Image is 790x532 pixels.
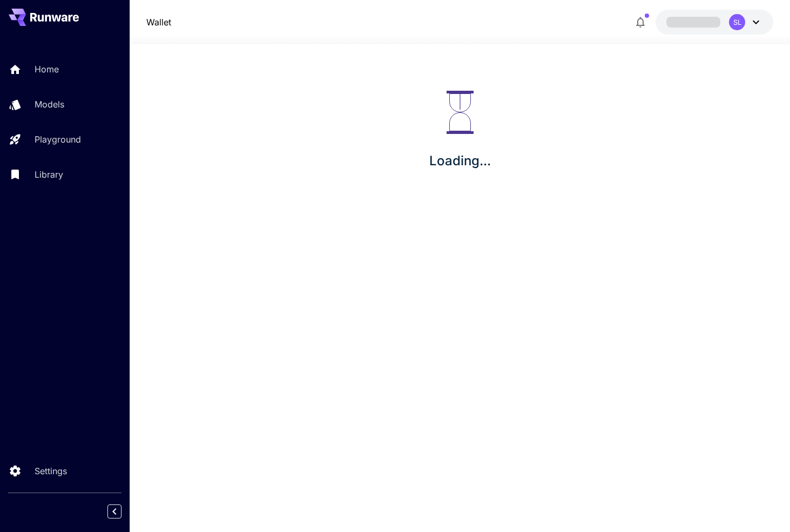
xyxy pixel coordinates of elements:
nav: breadcrumb [146,16,171,29]
p: Settings [35,464,67,477]
p: Models [35,98,64,111]
button: SL [656,10,773,35]
button: Collapse sidebar [107,504,121,518]
a: Wallet [146,16,171,29]
div: Collapse sidebar [116,502,130,521]
div: SL [729,14,745,30]
p: Home [35,63,59,76]
p: Playground [35,133,81,146]
p: Loading... [429,151,491,171]
p: Library [35,168,63,181]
